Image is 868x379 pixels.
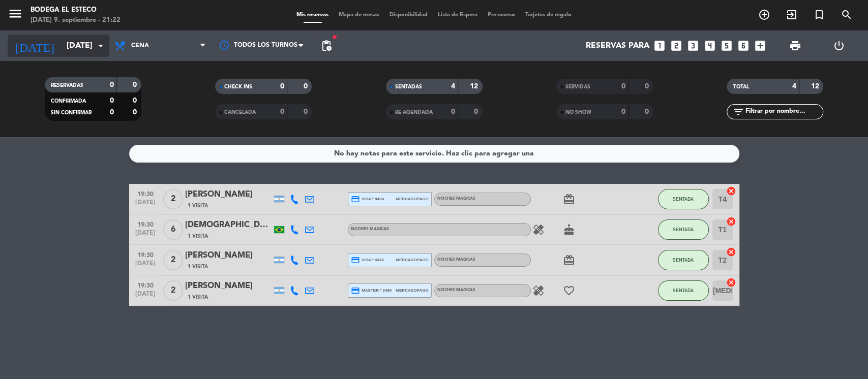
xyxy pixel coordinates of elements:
[670,39,683,52] i: looks_two
[474,108,480,115] strong: 0
[8,35,62,57] i: [DATE]
[95,40,107,52] i: arrow_drop_down
[351,195,360,204] i: credit_card
[703,39,716,52] i: looks_4
[304,108,310,115] strong: 0
[563,224,575,236] i: cake
[786,9,798,21] i: exit_to_app
[351,256,360,265] i: credit_card
[395,84,422,89] span: SENTADAS
[754,39,767,52] i: add_box
[163,250,183,270] span: 2
[673,196,694,202] span: SENTADA
[224,84,252,89] span: CHECK INS
[621,108,625,115] strong: 0
[351,195,384,204] span: visa * 0494
[621,83,625,90] strong: 0
[841,9,853,21] i: search
[133,199,158,211] span: [DATE]
[133,109,139,116] strong: 0
[520,12,577,18] span: Tarjetas de regalo
[110,81,114,88] strong: 0
[110,97,114,104] strong: 0
[396,196,428,202] span: mercadopago
[185,279,272,293] div: [PERSON_NAME]
[31,15,121,25] div: [DATE] 9. septiembre - 21:22
[51,99,86,104] span: CONFIRMADA
[396,287,428,294] span: mercadopago
[563,193,575,205] i: card_giftcard
[51,83,83,88] span: RESERVADAS
[291,12,334,18] span: Mis reservas
[185,249,272,262] div: [PERSON_NAME]
[644,83,650,90] strong: 0
[811,83,821,90] strong: 12
[395,110,433,115] span: RE AGENDADA
[188,293,208,301] span: 1 Visita
[433,12,483,18] span: Lista de Espera
[737,39,750,52] i: looks_6
[673,257,694,263] span: SENTADA
[396,257,428,263] span: mercadopago
[563,254,575,266] i: card_giftcard
[789,40,801,52] span: print
[813,9,825,21] i: turned_in_not
[8,6,23,21] i: menu
[758,9,770,21] i: add_circle_outline
[726,216,736,227] i: cancel
[565,84,590,89] span: SERVIDAS
[744,106,823,117] input: Filtrar por nombre...
[732,106,744,118] i: filter_list
[673,288,694,293] span: SENTADA
[185,218,272,232] div: [DEMOGRAPHIC_DATA][PERSON_NAME]
[133,81,139,88] strong: 0
[133,279,158,291] span: 19:30
[31,5,121,15] div: Bodega El Esteco
[451,108,455,115] strong: 0
[451,83,455,90] strong: 4
[163,189,183,209] span: 2
[726,247,736,257] i: cancel
[133,291,158,302] span: [DATE]
[384,12,433,18] span: Disponibilidad
[110,109,114,116] strong: 0
[483,12,520,18] span: Pre-acceso
[351,286,360,295] i: credit_card
[565,110,591,115] span: NO SHOW
[188,202,208,210] span: 1 Visita
[437,197,475,201] span: NOCHES MAGICAS
[832,40,845,52] i: power_settings_new
[532,224,545,236] i: healing
[224,110,256,115] span: CANCELADA
[320,40,333,52] span: pending_actions
[673,227,694,232] span: SENTADA
[280,108,284,115] strong: 0
[51,110,92,115] span: SIN CONFIRMAR
[334,12,384,18] span: Mapa de mesas
[133,248,158,260] span: 19:30
[163,280,183,301] span: 2
[817,30,860,61] div: LOG OUT
[686,39,700,52] i: looks_3
[720,39,733,52] i: looks_5
[726,277,736,288] i: cancel
[163,219,183,240] span: 6
[133,218,158,230] span: 19:30
[470,83,480,90] strong: 12
[653,39,666,52] i: looks_one
[726,186,736,196] i: cancel
[733,84,749,89] span: TOTAL
[586,41,649,51] span: Reservas para
[563,285,575,297] i: favorite_border
[351,256,384,265] span: visa * 4346
[188,232,208,240] span: 1 Visita
[334,148,534,160] div: No hay notas para este servicio. Haz clic para agregar una
[532,285,545,297] i: healing
[133,260,158,272] span: [DATE]
[792,83,796,90] strong: 4
[133,187,158,199] span: 19:30
[351,227,389,231] span: NOCHES MAGICAS
[351,286,392,295] span: master * 2480
[133,97,139,104] strong: 0
[644,108,650,115] strong: 0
